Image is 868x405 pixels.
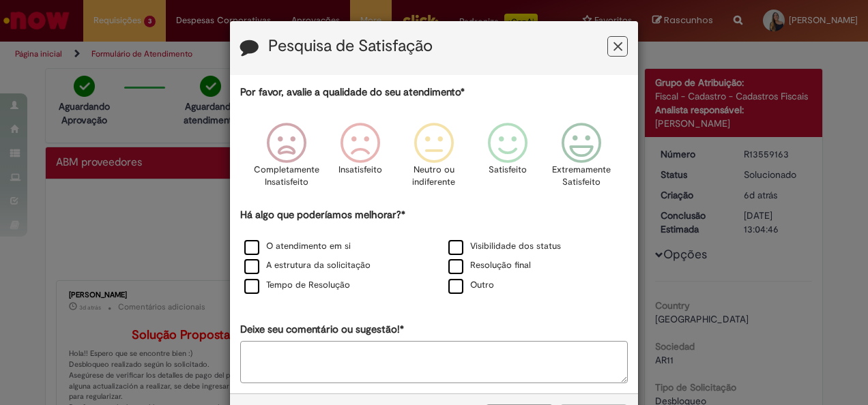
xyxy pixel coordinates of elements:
label: Visibilidade dos status [448,240,561,253]
div: Satisfeito [473,112,542,206]
p: Satisfeito [489,164,527,177]
label: Pesquisa de Satisfação [268,37,433,55]
p: Insatisfeito [338,164,382,177]
label: Outro [448,279,494,292]
label: Por favor, avalie a qualidade do seu atendimento* [240,85,465,100]
div: Neutro ou indiferente [399,112,469,206]
div: Extremamente Satisfeito [547,112,616,206]
p: Neutro ou indiferente [409,164,459,189]
p: Extremamente Satisfeito [552,164,611,189]
div: Insatisfeito [325,112,395,206]
label: Deixe seu comentário ou sugestão!* [240,322,404,337]
label: Resolução final [448,259,531,272]
label: O atendimento em si [244,240,351,253]
div: Completamente Insatisfeito [251,112,321,206]
div: Há algo que poderíamos melhorar?* [240,208,628,296]
label: A estrutura da solicitação [244,259,371,272]
label: Tempo de Resolução [244,279,350,292]
p: Completamente Insatisfeito [254,164,319,189]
